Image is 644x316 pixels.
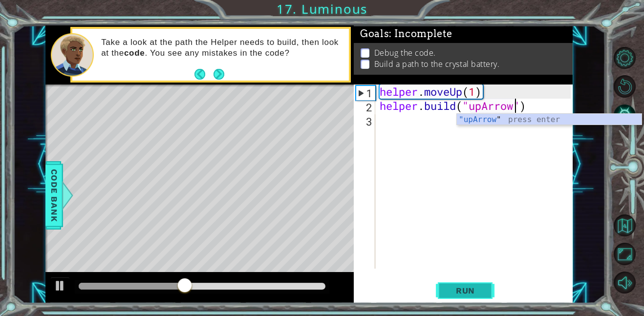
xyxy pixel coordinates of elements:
[446,286,485,295] span: Run
[50,277,70,297] button: Ctrl + P: Play
[360,28,452,40] span: Goals
[614,214,636,236] button: Back to Map
[46,166,62,225] span: Code Bank
[615,211,644,240] a: Back to Map
[356,86,375,100] div: 1
[356,100,375,114] div: 2
[614,243,636,265] button: Maximize Browser
[614,75,636,97] button: Restart Level
[374,47,436,58] p: Debug the code.
[101,37,342,59] p: Take a look at the path the Helper needs to build, then look at the . You see any mistakes in the...
[214,69,225,80] button: Next
[614,272,636,294] button: Mute
[356,114,375,128] div: 3
[436,279,494,301] button: Shift+Enter: Run current code.
[124,48,145,58] strong: code
[374,59,500,69] p: Build a path to the crystal battery.
[614,104,636,126] button: AI Hint
[194,69,214,80] button: Back
[389,28,452,40] span: : Incomplete
[614,47,636,69] button: Level Options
